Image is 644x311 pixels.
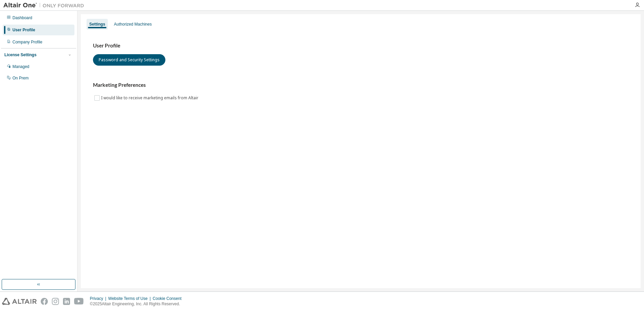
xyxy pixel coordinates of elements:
h3: User Profile [93,42,629,49]
label: I would like to receive marketing emails from Altair [101,94,200,102]
div: Settings [89,22,105,27]
img: Altair One [3,2,88,9]
div: Company Profile [12,39,42,45]
img: linkedin.svg [63,298,70,305]
div: Website Terms of Use [108,296,153,301]
div: Cookie Consent [153,296,185,301]
button: Password and Security Settings [93,54,165,66]
div: License Settings [4,52,36,58]
div: Privacy [90,296,108,301]
img: altair_logo.svg [2,298,37,305]
img: instagram.svg [52,298,59,305]
img: youtube.svg [74,298,84,305]
img: facebook.svg [41,298,48,305]
div: On Prem [12,75,29,81]
h3: Marketing Preferences [93,82,629,89]
p: © 2025 Altair Engineering, Inc. All Rights Reserved. [90,301,186,307]
div: Managed [12,64,29,69]
div: User Profile [12,27,35,33]
div: Authorized Machines [114,22,152,27]
div: Dashboard [12,15,32,21]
